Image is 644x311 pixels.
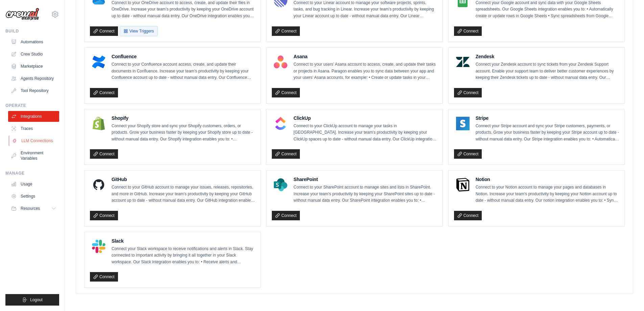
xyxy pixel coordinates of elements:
[5,103,59,108] div: Operate
[112,176,255,183] h4: GitHub
[274,55,287,69] img: Asana Logo
[293,61,437,81] p: Connect to your users’ Asana account to access, create, and update their tasks or projects in Asa...
[8,37,59,47] a: Automations
[90,211,118,220] a: Connect
[112,115,255,121] h4: Shopify
[8,73,59,84] a: Agents Repository
[112,53,255,60] h4: Confluence
[5,8,39,21] img: Logo
[476,184,619,204] p: Connect to your Notion account to manage your pages and databases in Notion. Increase your team’s...
[8,49,59,60] a: Crew Studio
[5,28,59,34] div: Build
[456,55,470,69] img: Zendesk Logo
[476,61,619,81] p: Connect your Zendesk account to sync tickets from your Zendesk Support account. Enable your suppo...
[454,211,482,220] a: Connect
[476,115,619,121] h4: Stripe
[92,117,105,130] img: Shopify Logo
[90,149,118,159] a: Connect
[120,26,158,36] button: View Triggers
[8,123,59,134] a: Traces
[293,53,437,60] h4: Asana
[8,61,59,72] a: Marketplace
[454,149,482,159] a: Connect
[274,178,287,192] img: SharePoint Logo
[274,117,287,130] img: ClickUp Logo
[476,176,619,183] h4: Notion
[8,179,59,190] a: Usage
[272,211,300,220] a: Connect
[8,191,59,202] a: Settings
[112,123,255,143] p: Connect your Shopify store and sync your Shopify customers, orders, or products. Grow your busine...
[293,115,437,121] h4: ClickUp
[272,149,300,159] a: Connect
[293,123,437,143] p: Connect to your ClickUp account to manage your tasks in [GEOGRAPHIC_DATA]. Increase your team’s p...
[454,88,482,97] a: Connect
[90,26,118,36] a: Connect
[454,26,482,36] a: Connect
[8,111,59,122] a: Integrations
[476,53,619,60] h4: Zendesk
[8,148,59,164] a: Environment Variables
[456,117,470,130] img: Stripe Logo
[112,184,255,204] p: Connect to your GitHub account to manage your issues, releases, repositories, and more in GitHub....
[272,88,300,97] a: Connect
[112,238,255,244] h4: Slack
[8,85,59,96] a: Tool Repository
[476,123,619,143] p: Connect your Stripe account and sync your Stripe customers, payments, or products. Grow your busi...
[293,184,437,204] p: Connect to your SharePoint account to manage sites and lists in SharePoint. Increase your team’s ...
[90,88,118,97] a: Connect
[9,135,60,146] a: LLM Connections
[293,176,437,183] h4: SharePoint
[5,294,59,306] button: Logout
[90,272,118,282] a: Connect
[92,178,105,192] img: GitHub Logo
[92,240,105,253] img: Slack Logo
[92,55,105,69] img: Confluence Logo
[30,297,43,303] span: Logout
[112,61,255,81] p: Connect to your Confluence account access, create, and update their documents in Confluence. Incr...
[21,206,40,211] span: Resources
[456,178,470,192] img: Notion Logo
[272,26,300,36] a: Connect
[5,171,59,176] div: Manage
[112,246,255,266] p: Connect your Slack workspace to receive notifications and alerts in Slack. Stay connected to impo...
[8,203,59,214] button: Resources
